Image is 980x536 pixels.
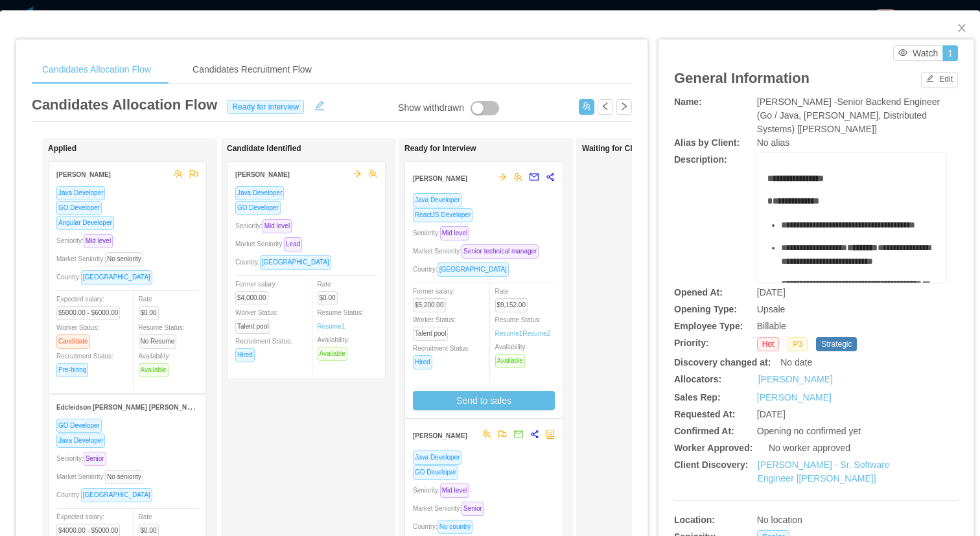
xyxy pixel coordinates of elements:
[674,67,810,89] article: General Information
[674,338,709,348] b: Priority:
[440,226,469,240] span: Mid level
[56,513,125,534] span: Expected salary:
[495,329,523,338] a: Resume1
[674,443,752,453] b: Worker Approved:
[413,487,474,494] span: Seniority:
[757,137,790,148] span: No alias
[139,353,174,373] span: Availability:
[495,344,530,364] span: Availability:
[56,237,118,244] span: Seniority:
[437,262,509,277] span: [GEOGRAPHIC_DATA]
[413,208,472,222] span: ReactJS Developer
[507,425,524,445] button: mail
[816,337,857,351] span: Strategic
[56,473,148,480] span: Market Seniority:
[674,137,740,148] b: Alias by Client:
[48,144,229,154] h1: Applied
[674,304,737,314] b: Opening Type:
[942,45,958,61] button: 1
[227,100,304,114] span: Ready for interview
[769,443,850,453] span: No worker approved
[413,229,474,237] span: Seniority:
[174,169,183,178] span: team
[413,523,478,530] span: Country:
[32,94,217,115] article: Candidates Allocation Flow
[139,324,185,345] span: Resume Status:
[368,169,377,178] span: team
[767,172,937,301] div: rdw-editor
[32,55,161,84] div: Candidates Allocation Flow
[413,175,467,182] strong: [PERSON_NAME]
[260,255,331,270] span: [GEOGRAPHIC_DATA]
[413,432,467,439] strong: [PERSON_NAME]
[757,513,899,527] div: No location
[674,374,721,384] b: Allocators:
[674,392,721,402] b: Sales Rep:
[413,345,470,366] span: Recruitment Status:
[105,252,143,266] span: No seniority
[413,288,454,309] span: Former salary:
[235,171,290,178] strong: [PERSON_NAME]
[56,255,148,262] span: Market Seniority:
[309,98,330,111] button: icon: edit
[758,373,833,386] a: [PERSON_NAME]
[56,324,99,345] span: Worker Status:
[413,465,458,480] span: GO Developer
[944,10,980,47] button: Close
[413,327,448,341] span: Talent pool
[182,55,322,84] div: Candidates Recruitment Flow
[461,502,484,516] span: Senior
[139,334,177,349] span: No Resume
[413,248,544,255] span: Market Seniority:
[235,186,284,200] span: Java Developer
[757,287,786,297] span: [DATE]
[413,193,461,207] span: Java Developer
[757,153,946,283] div: rdw-wrapper
[674,154,727,165] b: Description:
[189,169,198,178] span: flag
[81,270,152,285] span: [GEOGRAPHIC_DATA]
[546,172,555,181] span: share-alt
[413,450,461,465] span: Java Developer
[56,334,90,349] span: Candidate
[139,363,169,377] span: Available
[598,99,613,115] button: icon: left
[262,219,292,233] span: Mid level
[318,336,353,357] span: Availability:
[674,460,748,470] b: Client Discovery:
[582,144,764,154] h1: Waiting for Client Approval
[413,355,432,369] span: Hired
[56,434,105,448] span: Java Developer
[757,337,780,351] span: Hot
[81,488,152,502] span: [GEOGRAPHIC_DATA]
[616,99,632,115] button: icon: right
[235,291,268,305] span: $4,000.00
[757,97,940,134] span: [PERSON_NAME] -Senior Backend Engineer (Go / Java, [PERSON_NAME], Distributed Systems) [[PERSON_N...
[56,455,111,462] span: Seniority:
[235,309,278,330] span: Worker Status:
[674,426,734,436] b: Confirmed At:
[139,306,159,320] span: $0.00
[56,296,125,316] span: Expected salary:
[921,72,958,87] button: icon: editEdit
[780,357,812,367] span: No date
[404,144,586,154] h1: Ready for Interview
[235,240,307,248] span: Market Seniority:
[674,287,723,297] b: Opened At:
[56,186,105,200] span: Java Developer
[84,234,113,248] span: Mid level
[56,216,114,230] span: Angular Developer
[105,470,143,484] span: No seniority
[674,409,735,419] b: Requested At:
[674,515,715,525] b: Location:
[318,281,343,301] span: Rate
[56,306,120,320] span: $5000.00 - $6000.00
[56,353,113,373] span: Recruitment Status:
[495,354,525,368] span: Available
[757,426,861,436] span: Opening no confirmed yet
[522,167,539,188] button: mail
[757,304,786,314] span: Upsale
[757,392,832,402] a: [PERSON_NAME]
[413,298,446,312] span: $5,200.00
[440,484,469,498] span: Mid level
